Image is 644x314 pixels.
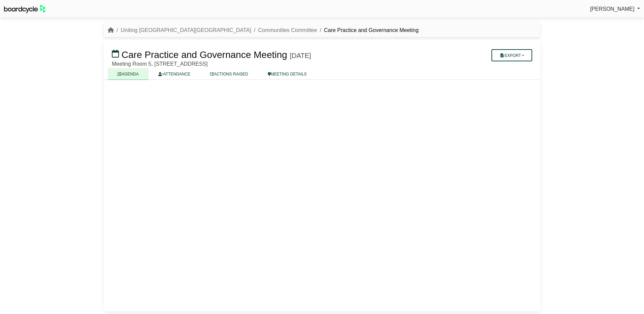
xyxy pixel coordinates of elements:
[590,5,640,13] a: [PERSON_NAME]
[112,61,208,67] span: Meeting Room 5, [STREET_ADDRESS]
[4,5,46,13] img: BoardcycleBlackGreen-aaafeed430059cb809a45853b8cf6d952af9d84e6e89e1f1685b34bfd5cb7d64.svg
[108,26,419,35] nav: breadcrumb
[108,68,149,80] a: AGENDA
[317,26,419,35] li: Care Practice and Governance Meeting
[258,27,317,33] a: Communities Committee
[122,50,287,60] span: Care Practice and Governance Meeting
[590,6,635,12] span: [PERSON_NAME]
[290,52,311,60] div: [DATE]
[491,49,532,61] button: Export
[121,27,251,33] a: Uniting [GEOGRAPHIC_DATA][GEOGRAPHIC_DATA]
[149,68,200,80] a: ATTENDANCE
[258,68,317,80] a: MEETING DETAILS
[200,68,258,80] a: ACTIONS RAISED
